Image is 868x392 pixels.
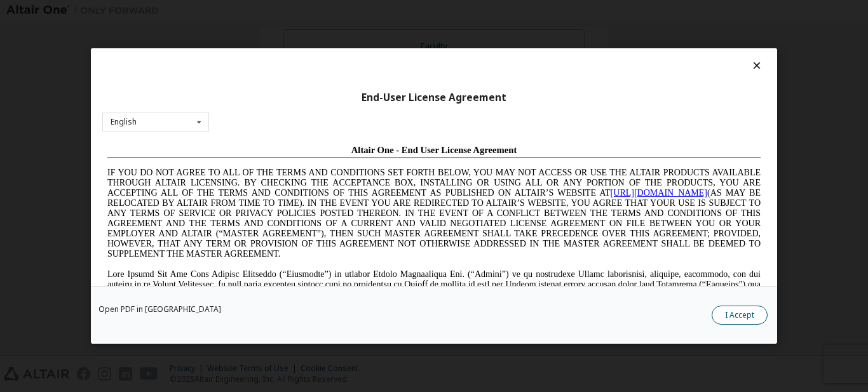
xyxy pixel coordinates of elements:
[5,28,658,119] span: IF YOU DO NOT AGREE TO ALL OF THE TERMS AND CONDITIONS SET FORTH BELOW, YOU MAY NOT ACCESS OR USE...
[249,5,415,15] span: Altair One - End User License Agreement
[712,306,768,325] button: I Accept
[508,48,605,58] a: [URL][DOMAIN_NAME]
[102,91,766,104] div: End-User License Agreement
[111,118,137,126] div: English
[98,306,221,313] a: Open PDF in [GEOGRAPHIC_DATA]
[5,130,658,220] span: Lore Ipsumd Sit Ame Cons Adipisc Elitseddo (“Eiusmodte”) in utlabor Etdolo Magnaaliqua Eni. (“Adm...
